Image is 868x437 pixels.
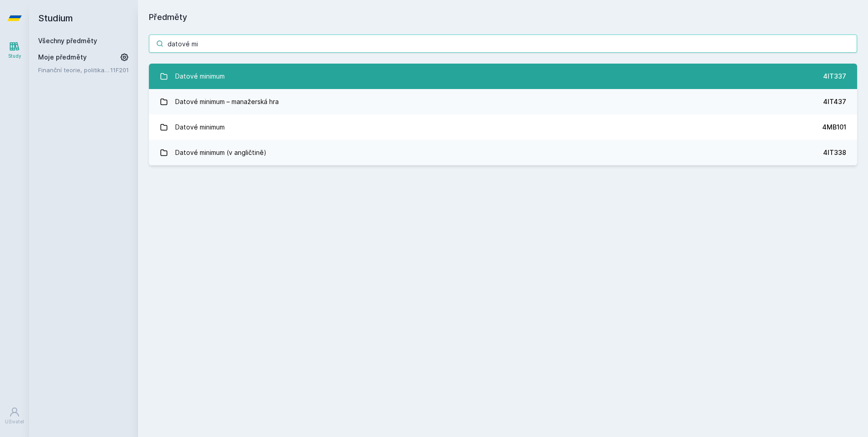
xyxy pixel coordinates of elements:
[38,65,110,74] a: Finanční teorie, politika a instituce
[823,148,846,157] div: 4IT338
[175,118,225,136] div: Datové minimum
[38,53,87,62] span: Moje předměty
[110,66,129,74] a: 11F201
[822,123,846,132] div: 4MB101
[5,418,24,425] div: Uživatel
[823,97,846,106] div: 4IT437
[8,53,21,60] div: Study
[149,11,857,24] h1: Předměty
[149,35,857,53] input: Název nebo ident předmětu…
[149,64,857,89] a: Datové minimum 4IT337
[823,72,846,81] div: 4IT337
[149,89,857,114] a: Datové minimum – manažerská hra 4IT437
[149,140,857,165] a: Datové minimum (v angličtině) 4IT338
[38,37,97,45] a: Všechny předměty
[149,114,857,140] a: Datové minimum 4MB101
[175,67,225,85] div: Datové minimum
[175,144,266,162] div: Datové minimum (v angličtině)
[2,402,27,430] a: Uživatel
[2,36,27,64] a: Study
[175,93,279,111] div: Datové minimum – manažerská hra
